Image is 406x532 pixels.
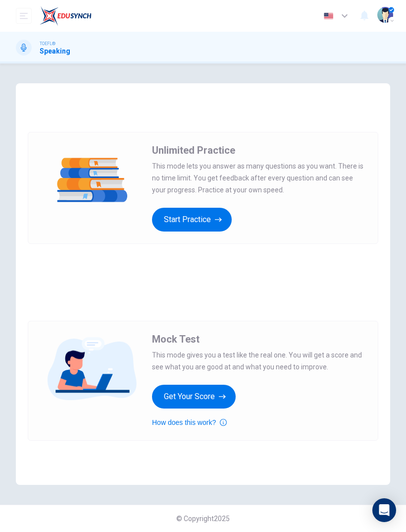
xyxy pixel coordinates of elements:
[322,12,335,20] img: en
[377,7,393,23] img: Profile picture
[40,40,55,47] span: TOEFL®
[152,160,366,196] span: This mode lets you answer as many questions as you want. There is no time limit. You get feedback...
[152,144,235,156] span: Unlimited Practice
[16,8,32,24] button: open mobile menu
[152,349,366,373] span: This mode gives you a test like the real one. You will get a score and see what you are good at a...
[152,333,200,345] span: Mock Test
[40,6,92,26] img: EduSynch logo
[40,47,70,55] h1: Speaking
[176,515,230,523] span: © Copyright 2025
[152,416,227,428] button: How does this work?
[152,208,232,232] button: Start Practice
[372,498,396,522] div: Open Intercom Messenger
[152,385,236,409] button: Get Your Score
